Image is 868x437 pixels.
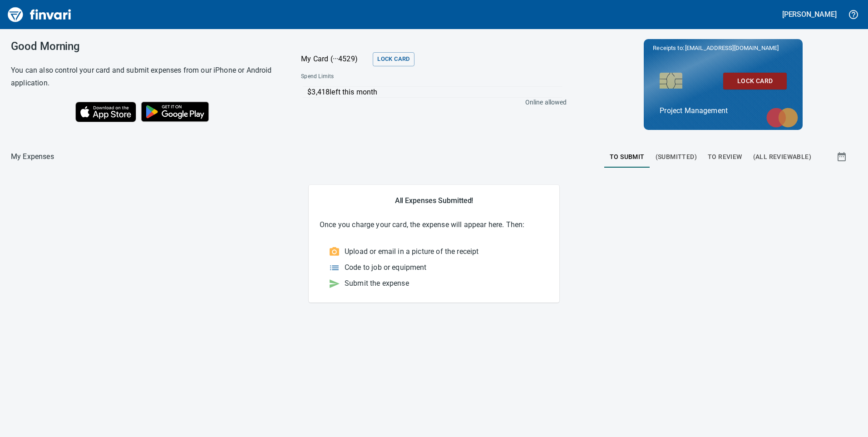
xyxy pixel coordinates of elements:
[753,151,811,163] span: (All Reviewable)
[11,151,54,162] p: My Expenses
[11,64,278,89] h6: You can also control your card and submit expenses from our iPhone or Android application.
[780,7,839,21] button: [PERSON_NAME]
[684,44,779,52] span: [EMAIL_ADDRESS][DOMAIN_NAME]
[610,151,645,163] span: To Submit
[11,151,54,162] nav: breadcrumb
[301,72,449,81] span: Spend Limits
[377,54,409,65] span: Lock Card
[656,151,697,163] span: (Submitted)
[75,102,136,122] img: Download on the App Store
[320,196,548,205] h5: All Expenses Submitted!
[730,75,779,87] span: Lock Card
[307,87,562,98] p: $3,418 left this month
[11,40,278,53] h3: Good Morning
[660,105,787,116] p: Project Management
[301,54,369,65] p: My Card (···4529)
[345,246,478,257] p: Upload or email in a picture of the receipt
[345,278,409,289] p: Submit the expense
[294,98,567,107] p: Online allowed
[762,103,803,132] img: mastercard.svg
[345,262,427,273] p: Code to job or equipment
[373,52,414,66] button: Lock Card
[708,151,742,163] span: To Review
[782,10,837,19] h5: [PERSON_NAME]
[5,4,74,25] img: Finvari
[136,97,214,127] img: Get it on Google Play
[653,44,794,53] p: Receipts to:
[320,219,548,230] p: Once you charge your card, the expense will appear here. Then:
[828,146,857,168] button: Show transactions within a particular date range
[723,73,787,89] button: Lock Card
